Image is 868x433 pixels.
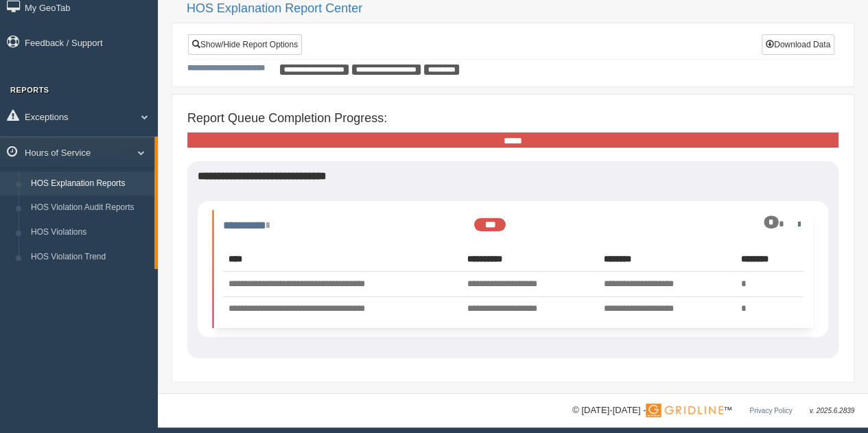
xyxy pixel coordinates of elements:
[25,196,154,220] a: HOS Violation Audit Reports
[572,403,854,418] div: © [DATE]-[DATE] - ™
[810,407,854,414] span: v. 2025.6.2839
[187,2,854,16] h2: HOS Explanation Report Center
[762,34,834,55] button: Download Data
[25,172,154,196] a: HOS Explanation Reports
[212,211,813,328] li: Expand
[187,112,838,126] h4: Report Queue Completion Progress:
[25,245,154,270] a: HOS Violation Trend
[188,34,302,55] a: Show/Hide Report Options
[646,403,723,417] img: Gridline
[25,220,154,245] a: HOS Violations
[749,407,792,414] a: Privacy Policy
